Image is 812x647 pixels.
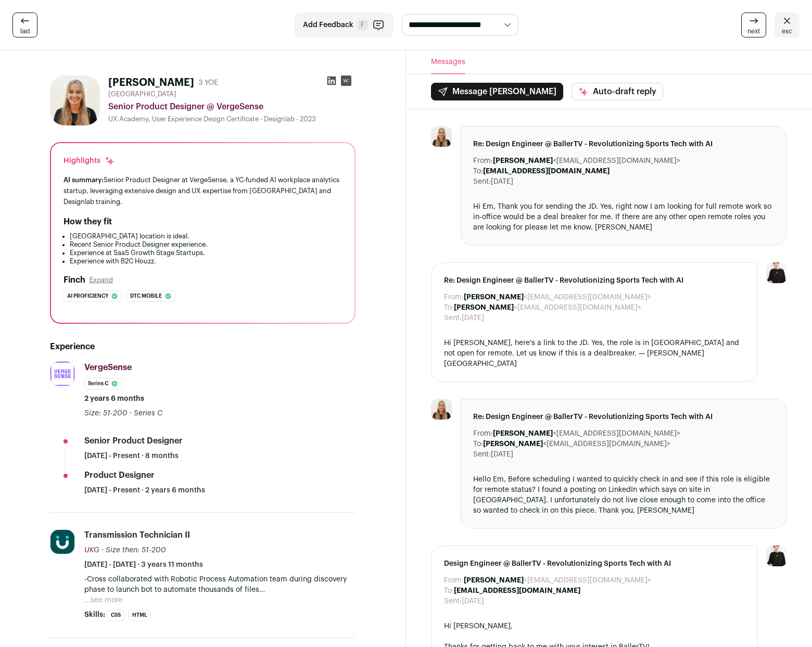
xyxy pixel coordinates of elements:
[444,302,454,313] dt: To:
[64,156,115,166] div: Highlights
[84,410,128,417] span: Size: 51-200
[64,174,342,207] div: Senior Product Designer at VergeSense, a YC-funded AI workplace analytics startup, leveraging ext...
[464,294,524,301] b: [PERSON_NAME]
[473,176,491,187] dt: Sent:
[491,176,513,187] dd: [DATE]
[464,577,524,584] b: [PERSON_NAME]
[444,292,464,302] dt: From:
[473,201,774,233] div: Hi Em, Thank you for sending the JD. Yes, right now I am looking for full remote work so in-offic...
[50,530,74,554] img: 8908cc939c37cdd0e5f508fe50b9aa31ae0e55711c7b18f740782bbd6b6c6587.jpg
[464,292,651,302] dd: <[EMAIL_ADDRESS][DOMAIN_NAME]>
[108,100,356,113] div: Senior Product Designer @ VergeSense
[84,378,122,389] li: Series C
[294,12,394,37] button: Add Feedback F
[483,440,543,448] b: [PERSON_NAME]
[741,12,766,37] a: next
[444,559,745,569] span: Design Engineer @ BallerTV - Revolutionizing Sports Tech with AI
[107,610,124,621] li: CSS
[64,215,112,228] h2: How they fit
[129,610,151,621] li: HTML
[50,340,356,353] h2: Experience
[473,139,774,149] span: Re: Design Engineer @ BallerTV - Revolutionizing Sports Tech with AI
[84,574,356,595] p: -Cross collaborated with Robotic Process Automation team during discovery phase to launch bot to ...
[108,75,194,90] h1: [PERSON_NAME]
[84,435,183,447] div: Senior Product Designer
[12,12,37,37] a: last
[70,232,342,240] li: [GEOGRAPHIC_DATA] location is ideal.
[444,575,464,586] dt: From:
[444,623,513,630] span: Hi [PERSON_NAME],
[64,176,104,183] span: AI summary:
[431,126,452,147] img: ca7bb68d8b2311e46858a121a2bc14520dba8f39d9b604360c316625ddb57202.jpg
[462,313,484,323] dd: [DATE]
[454,304,514,311] b: [PERSON_NAME]
[473,449,491,460] dt: Sent:
[130,291,162,301] span: Dtc mobile
[444,338,745,369] div: Hi [PERSON_NAME], here's a link to the JD. Yes, the role is in [GEOGRAPHIC_DATA] and not open for...
[303,20,353,30] span: Add Feedback
[90,276,113,284] button: Expand
[431,399,452,420] img: ca7bb68d8b2311e46858a121a2bc14520dba8f39d9b604360c316625ddb57202.jpg
[20,27,30,35] span: last
[444,313,462,323] dt: Sent:
[50,362,74,386] img: 6155a4a97be6bd03b8e8622a5939f76e81416d6ff14f54521423a33d4e02f240.png
[444,596,462,606] dt: Sent:
[454,302,641,313] dd: <[EMAIL_ADDRESS][DOMAIN_NAME]>
[84,560,203,570] span: [DATE] - [DATE] · 3 years 11 months
[84,610,105,620] span: Skills:
[483,168,610,175] b: [EMAIL_ADDRESS][DOMAIN_NAME]
[493,157,553,164] b: [PERSON_NAME]
[473,428,493,439] dt: From:
[70,249,342,257] li: Experience at SaaS Growth Stage Startups.
[572,83,663,100] button: Auto-draft reply
[766,545,787,566] img: 9240684-medium_jpg
[198,78,218,88] div: 3 YOE
[431,50,465,74] button: Messages
[108,90,176,98] span: [GEOGRAPHIC_DATA]
[493,428,680,439] dd: <[EMAIL_ADDRESS][DOMAIN_NAME]>
[358,20,368,30] span: F
[84,451,179,461] span: [DATE] - Present · 8 months
[50,75,100,125] img: ca7bb68d8b2311e46858a121a2bc14520dba8f39d9b604360c316625ddb57202.jpg
[64,274,85,286] h2: Finch
[84,470,155,481] div: Product Designer
[473,439,483,449] dt: To:
[473,156,493,166] dt: From:
[766,262,787,283] img: 9240684-medium_jpg
[491,449,513,460] dd: [DATE]
[108,115,356,123] div: UX Academy, User Experience Design Certificate - Designlab - 2023
[473,166,483,176] dt: To:
[444,586,454,596] dt: To:
[464,575,651,586] dd: <[EMAIL_ADDRESS][DOMAIN_NAME]>
[130,408,132,418] span: ·
[473,412,774,422] span: Re: Design Engineer @ BallerTV - Revolutionizing Sports Tech with AI
[444,275,745,286] span: Re: Design Engineer @ BallerTV - Revolutionizing Sports Tech with AI
[84,547,99,554] span: UKG
[493,156,680,166] dd: <[EMAIL_ADDRESS][DOMAIN_NAME]>
[483,439,670,449] dd: <[EMAIL_ADDRESS][DOMAIN_NAME]>
[473,474,774,516] div: Hello Em, Before scheduling I wanted to quickly check in and see if this role is eligible for rem...
[102,547,166,554] span: · Size then: 51-200
[782,27,792,35] span: esc
[462,596,484,606] dd: [DATE]
[84,394,144,404] span: 2 years 6 months
[493,430,553,437] b: [PERSON_NAME]
[431,83,563,100] button: Message [PERSON_NAME]
[67,291,108,301] span: Ai proficiency
[70,240,342,249] li: Recent Senior Product Designer experience.
[70,257,342,265] li: Experience with B2C Houzz.
[84,595,122,605] button: ...see more
[134,410,162,417] span: Series C
[84,363,132,372] span: VergeSense
[84,529,190,541] div: Transmission Technician II
[454,587,580,594] b: [EMAIL_ADDRESS][DOMAIN_NAME]
[747,27,760,35] span: next
[84,485,205,496] span: [DATE] - Present · 2 years 6 months
[775,12,800,37] a: esc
